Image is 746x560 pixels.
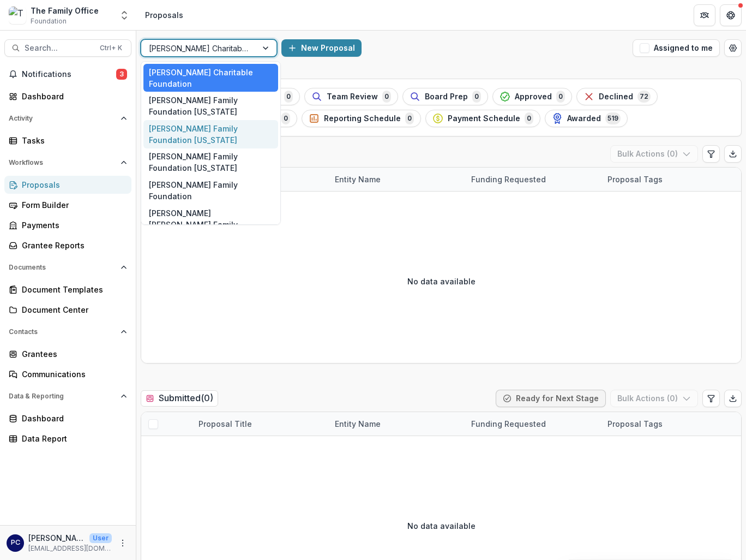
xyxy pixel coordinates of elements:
[601,418,669,430] div: Proposal Tags
[465,412,601,436] div: Funding Requested
[328,412,465,436] div: Entity Name
[141,7,188,23] nav: breadcrumb
[9,328,116,336] span: Contacts
[22,91,123,102] div: Dashboard
[284,91,293,103] span: 0
[633,39,720,57] button: Assigned to me
[4,409,131,427] a: Dashboard
[4,65,131,83] button: Notifications3
[9,159,116,166] span: Workflows
[4,365,131,383] a: Communications
[4,176,131,194] a: Proposals
[143,64,278,92] div: [PERSON_NAME] Charitable Foundation
[601,412,737,436] div: Proposal Tags
[724,390,742,407] button: Export table data
[143,92,278,120] div: [PERSON_NAME] Family Foundation [US_STATE]
[610,145,698,163] button: Bulk Actions (0)
[4,154,131,171] button: Open Workflows
[116,537,129,550] button: More
[4,216,131,234] a: Payments
[576,88,658,105] button: Declined72
[567,114,601,123] span: Awarded
[465,168,601,191] div: Funding Requested
[545,110,628,127] button: Awarded519
[515,92,552,102] span: Approved
[465,418,552,430] div: Funding Requested
[601,168,737,191] div: Proposal Tags
[637,91,651,103] span: 72
[143,120,278,148] div: [PERSON_NAME] Family Foundation [US_STATE]
[22,135,123,146] div: Tasks
[472,91,481,103] span: 0
[28,544,112,553] p: [EMAIL_ADDRESS][DOMAIN_NAME]
[4,323,131,341] button: Open Contacts
[117,4,132,26] button: Open entity switcher
[4,87,131,105] a: Dashboard
[281,39,362,57] button: New Proposal
[492,88,572,105] button: Approved0
[22,348,123,360] div: Grantees
[496,390,606,407] button: Ready for Next Stage
[4,345,131,363] a: Grantees
[4,39,131,57] button: Search...
[281,112,290,124] span: 0
[192,418,258,430] div: Proposal Title
[9,115,116,122] span: Activity
[324,114,401,123] span: Reporting Schedule
[328,418,387,430] div: Entity Name
[22,70,116,79] span: Notifications
[22,433,123,444] div: Data Report
[302,110,421,127] button: Reporting Schedule0
[328,168,465,191] div: Entity Name
[192,412,328,436] div: Proposal Title
[525,112,533,124] span: 0
[143,148,278,177] div: [PERSON_NAME] Family Foundation [US_STATE]
[25,44,93,53] span: Search...
[724,145,742,163] button: Export table data
[425,110,540,127] button: Payment Schedule0
[4,430,131,448] a: Data Report
[556,91,565,103] span: 0
[9,264,116,271] span: Documents
[4,388,131,405] button: Open Data & Reporting
[465,174,552,185] div: Funding Requested
[89,533,112,543] p: User
[605,112,621,124] span: 519
[22,304,123,315] div: Document Center
[4,281,131,299] a: Document Templates
[22,368,123,380] div: Communications
[405,112,414,124] span: 0
[327,92,378,102] span: Team Review
[304,88,398,105] button: Team Review0
[448,114,520,123] span: Payment Schedule
[145,9,183,21] div: Proposals
[11,539,20,546] div: Pam Carris
[702,145,720,163] button: Edit table settings
[141,390,218,406] h2: Submitted ( 0 )
[22,413,123,424] div: Dashboard
[116,69,127,80] span: 3
[22,284,123,295] div: Document Templates
[143,176,278,205] div: [PERSON_NAME] Family Foundation
[601,174,669,185] div: Proposal Tags
[4,196,131,214] a: Form Builder
[4,110,131,127] button: Open Activity
[407,520,476,532] p: No data available
[9,392,116,400] span: Data & Reporting
[599,92,633,102] span: Declined
[28,532,85,544] p: [PERSON_NAME]
[22,219,123,231] div: Payments
[328,174,387,185] div: Entity Name
[31,16,67,26] span: Foundation
[402,88,488,105] button: Board Prep0
[4,132,131,150] a: Tasks
[382,91,391,103] span: 0
[22,179,123,190] div: Proposals
[4,259,131,276] button: Open Documents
